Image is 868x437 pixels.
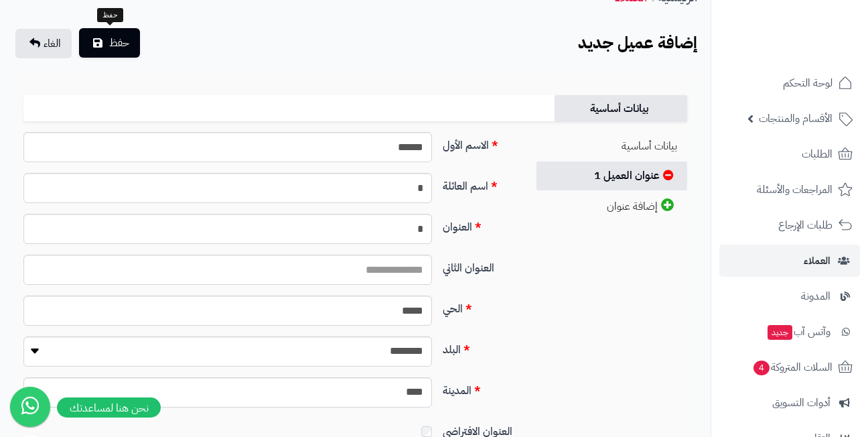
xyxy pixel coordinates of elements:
[772,393,830,412] span: أدوات التسويق
[437,296,521,317] label: الحي
[437,132,521,153] label: الاسم الأول
[804,251,830,270] span: العملاء
[802,145,833,164] span: الطلبات
[759,109,833,128] span: الأقسام والمنتجات
[778,216,833,235] span: طلبات الإرجاع
[752,358,833,377] span: السلات المتروكة
[555,95,687,122] a: بيانات أساسية
[719,174,860,206] a: المراجعات والأسئلة
[757,180,833,199] span: المراجعات والأسئلة
[437,214,521,235] label: العنوان
[437,173,521,194] label: اسم العائلة
[719,351,860,383] a: السلات المتروكة4
[109,35,129,51] span: حفظ
[719,387,860,419] a: أدوات التسويق
[719,280,860,312] a: المدونة
[719,138,860,170] a: الطلبات
[15,29,72,58] a: الغاء
[437,336,521,358] label: البلد
[437,255,521,276] label: العنوان الثاني
[437,377,521,399] label: المدينة
[719,316,860,348] a: وآتس آبجديد
[536,162,687,190] a: عنوان العميل 1
[753,361,770,375] span: 4
[801,287,830,306] span: المدونة
[536,132,687,161] a: بيانات أساسية
[536,192,687,221] a: إضافة عنوان
[719,67,860,99] a: لوحة التحكم
[719,245,860,277] a: العملاء
[768,325,792,340] span: جديد
[79,28,140,58] button: حفظ
[97,8,123,23] div: حفظ
[766,322,830,341] span: وآتس آب
[578,31,697,55] b: إضافة عميل جديد
[719,209,860,241] a: طلبات الإرجاع
[783,74,833,92] span: لوحة التحكم
[44,36,61,52] span: الغاء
